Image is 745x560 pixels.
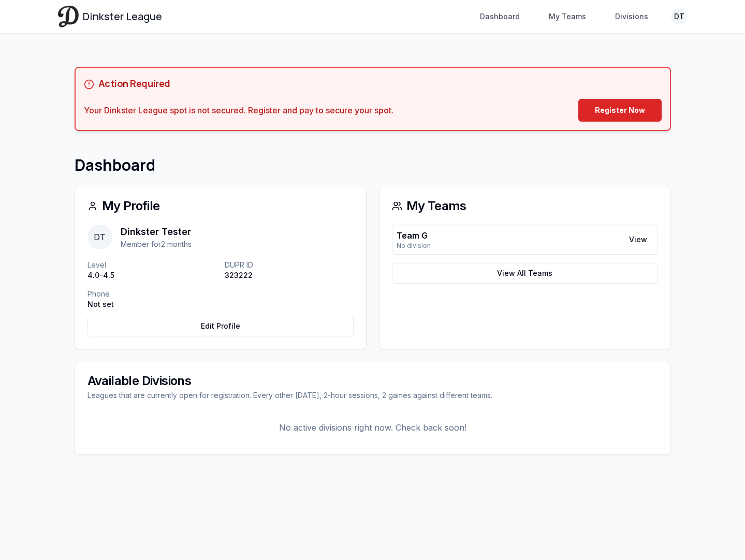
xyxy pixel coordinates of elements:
[84,104,393,116] div: Your Dinkster League spot is not secured. Register and pay to secure your spot.
[98,76,170,91] h5: Action Required
[397,229,431,242] p: Team G
[83,9,162,24] span: Dinkster League
[87,200,354,212] div: My Profile
[578,99,662,122] a: Register Now
[225,260,354,270] p: DUPR ID
[392,263,658,284] a: View All Teams
[543,326,729,508] iframe: chat widget
[58,6,79,27] img: Dinkster
[87,289,216,299] p: Phone
[609,7,654,26] a: Divisions
[87,270,216,281] p: 4.0-4.5
[87,225,112,249] span: DT
[392,200,658,212] div: My Teams
[58,6,162,27] a: Dinkster League
[474,7,526,26] a: Dashboard
[87,316,354,336] a: Edit Profile
[87,413,658,442] p: No active divisions right now. Check back soon!
[75,156,671,174] h1: Dashboard
[121,225,192,239] p: Dinkster Tester
[543,7,592,26] a: My Teams
[87,260,216,270] p: Level
[87,390,658,401] div: Leagues that are currently open for registration. Every other [DATE], 2-hour sessions, 2 games ag...
[397,242,431,250] p: No division
[671,8,688,25] button: DT
[623,230,653,249] a: View
[225,270,354,281] p: 323222
[121,239,192,249] p: Member for 2 months
[696,513,729,544] iframe: chat widget
[87,299,216,310] p: Not set
[87,375,658,387] div: Available Divisions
